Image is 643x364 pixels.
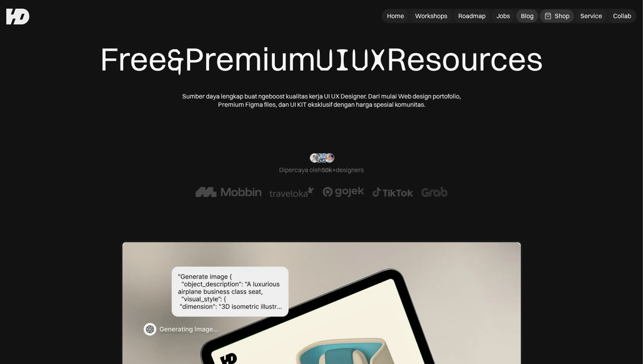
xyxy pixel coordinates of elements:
div: Service [580,12,602,20]
span: & [167,41,185,80]
div: Collab [613,12,631,20]
a: Jobs [492,9,515,22]
div: Sumber daya lengkap buat ngeboost kualitas kerja UI UX Designer. Dari mulai Web design portofolio... [180,92,463,109]
div: Roadmap [458,12,485,20]
div: Free Premium Resources [100,40,543,80]
a: Blog [516,9,538,22]
a: Service [576,9,607,22]
div: Shop [555,12,569,20]
a: Shop [540,9,574,22]
span: 50k+ [322,166,336,174]
a: Collab [608,9,636,22]
span: UIUX [316,41,387,80]
div: Workshops [415,12,447,20]
div: Home [387,12,404,20]
div: Blog [521,12,534,20]
a: Roadmap [454,9,490,22]
div: Dipercaya oleh designers [279,166,364,174]
a: Workshops [410,9,452,22]
a: Home [382,9,409,22]
div: Jobs [497,12,510,20]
